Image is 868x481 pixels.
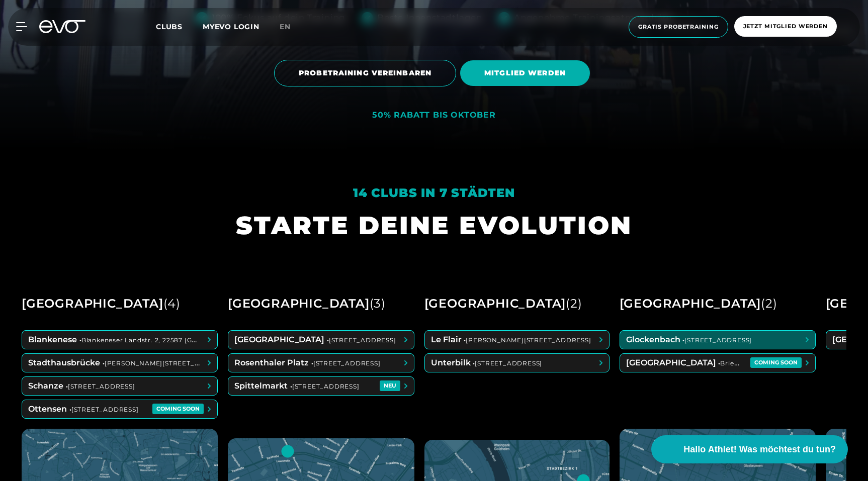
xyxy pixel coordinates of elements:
span: Clubs [156,22,183,31]
a: Gratis Probetraining [626,16,731,38]
a: PROBETRAINING VEREINBAREN [274,52,460,94]
em: 14 Clubs in 7 Städten [353,185,515,200]
span: en [280,22,291,31]
span: ( 2 ) [761,296,777,311]
span: ( 2 ) [566,296,582,311]
div: [GEOGRAPHIC_DATA] [424,292,582,315]
a: Clubs [156,22,203,31]
a: MITGLIED WERDEN [460,53,594,93]
a: en [280,21,303,33]
div: [GEOGRAPHIC_DATA] [22,292,181,315]
span: Jetzt Mitglied werden [743,22,828,31]
span: ( 3 ) [370,296,386,311]
button: Hallo Athlet! Was möchtest du tun? [651,435,848,463]
span: PROBETRAINING VEREINBAREN [299,68,431,78]
span: Hallo Athlet! Was möchtest du tun? [683,443,836,456]
div: [GEOGRAPHIC_DATA] [620,292,777,315]
div: [GEOGRAPHIC_DATA] [228,292,386,315]
div: 50% RABATT BIS OKTOBER [372,110,496,121]
span: ( 4 ) [163,296,181,311]
span: MITGLIED WERDEN [484,68,566,78]
a: Jetzt Mitglied werden [731,16,840,38]
h1: STARTE DEINE EVOLUTION [236,209,632,242]
a: MYEVO LOGIN [203,22,259,31]
span: Gratis Probetraining [638,23,719,31]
